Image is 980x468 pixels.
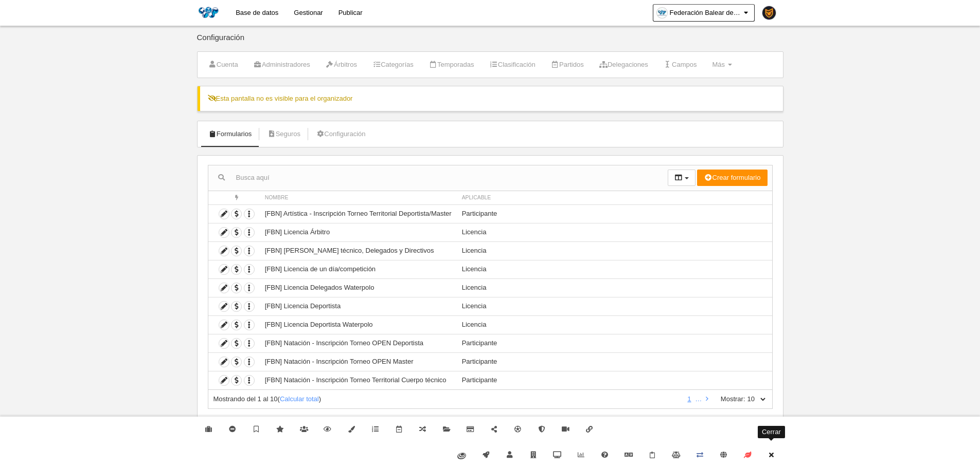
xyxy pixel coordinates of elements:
td: [FBN] Licencia Delegados Waterpolo [260,278,457,297]
a: Partidos [545,57,590,72]
button: Crear formulario [697,170,767,186]
div: ( ) [213,395,681,404]
a: Delegaciones [594,57,654,72]
img: fiware.svg [457,453,466,459]
a: Federación Balear de Natación [653,4,755,22]
td: [FBN] Natación - Inscripción Torneo OPEN Deportista [260,334,457,352]
input: Busca aquí [208,170,668,185]
a: Árbitros [320,57,363,72]
a: Más [706,57,737,72]
td: [FBN] Natación - Inscripción Torneo OPEN Master [260,352,457,371]
td: [FBN] [PERSON_NAME] técnico, Delegados y Directivos [260,241,457,260]
td: Participante [457,352,772,371]
td: Licencia [457,260,772,278]
img: Federación Balear de Natación [197,6,220,18]
td: Licencia [457,241,772,260]
li: … [695,395,702,404]
td: Licencia [457,297,772,315]
td: [FBN] Natación - Inscripción Torneo Territorial Cuerpo técnico [260,371,457,389]
a: Categorías [367,57,419,72]
td: [FBN] Licencia Árbitro [260,223,457,241]
td: Participante [457,204,772,223]
td: [FBN] Licencia Deportista [260,297,457,315]
td: Licencia [457,278,772,297]
div: Configuración [197,33,783,51]
a: Calcular total [280,395,319,403]
a: Formularios [203,126,258,142]
a: Temporadas [423,57,480,72]
a: Campos [658,57,703,72]
td: Licencia [457,315,772,334]
div: Esta pantalla no es visible para el organizador [197,86,783,111]
span: Aplicable [462,195,491,200]
td: Participante [457,371,772,389]
td: [FBN] Licencia Deportista Waterpolo [260,315,457,334]
a: 1 [685,395,693,403]
span: Federación Balear de Natación [670,8,742,18]
td: Licencia [457,223,772,241]
label: Mostrar: [710,395,745,404]
img: OaY84OLqmakL.30x30.jpg [657,8,667,18]
span: Mostrando del 1 al 10 [213,395,278,403]
a: Configuración [310,126,371,142]
div: Cerrar [758,426,785,438]
td: [FBN] Artística - Inscripción Torneo Territorial Deportista/Master [260,204,457,223]
span: Nombre [265,195,289,200]
a: Clasificación [484,57,541,72]
td: Participante [457,334,772,352]
a: Cuenta [203,57,244,72]
a: Administradores [248,57,316,72]
td: [FBN] Licencia de un día/competición [260,260,457,278]
img: PaK018JKw3ps.30x30.jpg [762,6,776,20]
span: Más [712,61,725,68]
a: Seguros [261,126,306,142]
